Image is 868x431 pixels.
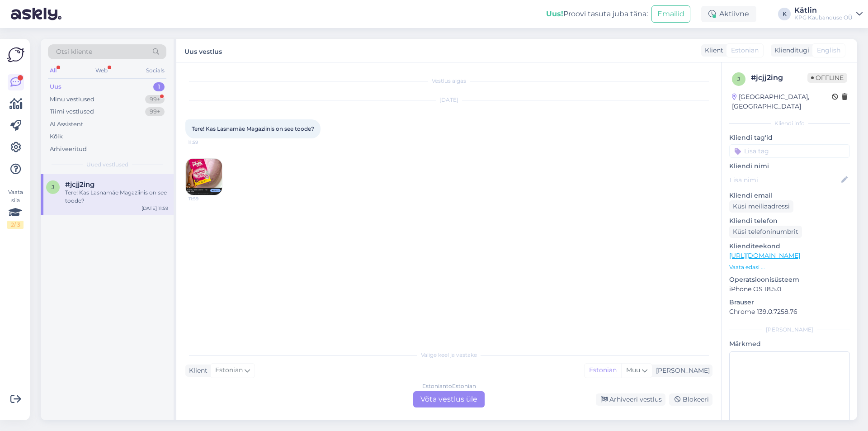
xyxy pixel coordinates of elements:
[737,76,740,82] span: j
[729,298,850,307] p: Brauser
[7,221,24,229] div: 2 / 3
[189,195,222,202] span: 11:59
[729,226,802,238] div: Küsi telefoninumbrit
[817,46,840,55] span: English
[422,382,476,390] div: Estonian to Estonian
[794,14,853,21] div: KPG Kaubanduse OÜ
[186,159,222,195] img: Attachment
[729,133,850,142] p: Kliendi tag'id
[729,251,800,260] a: [URL][DOMAIN_NAME]
[144,65,166,76] div: Socials
[215,365,243,375] span: Estonian
[192,125,314,132] span: Tere! Kas Lasnamäe Magaziinis on see toode?
[52,184,54,190] span: j
[188,139,222,146] span: 11:59
[145,107,165,116] div: 99+
[7,188,24,229] div: Vaata siia
[729,339,850,349] p: Märkmed
[729,119,850,128] div: Kliendi info
[50,132,63,141] div: Kõik
[50,120,83,129] div: AI Assistent
[729,263,850,271] p: Vaata edasi ...
[729,275,850,284] p: Operatsioonisüsteem
[413,391,485,407] div: Võta vestlus üle
[65,180,94,189] span: #jcjj2ing
[56,47,92,57] span: Otsi kliente
[184,44,222,57] label: Uus vestlus
[729,200,793,213] div: Küsi meiliaadressi
[50,95,94,104] div: Minu vestlused
[50,82,61,91] div: Uus
[794,7,863,21] a: KätlinKPG Kaubanduse OÜ
[86,161,128,169] span: Uued vestlused
[596,393,665,406] div: Arhiveeri vestlus
[585,364,621,377] div: Estonian
[651,5,690,23] button: Emailid
[7,46,24,63] img: Askly Logo
[701,6,756,22] div: Aktiivne
[50,145,87,154] div: Arhiveeritud
[185,351,712,359] div: Valige keel ja vastake
[65,189,168,205] div: Tere! Kas Lasnamäe Magaziinis on see toode?
[185,366,208,375] div: Klient
[730,175,840,185] input: Lisa nimi
[153,82,165,91] div: 1
[626,366,640,374] span: Muu
[729,284,850,294] p: iPhone OS 18.5.0
[729,144,850,158] input: Lisa tag
[807,73,847,83] span: Offline
[732,92,832,111] div: [GEOGRAPHIC_DATA], [GEOGRAPHIC_DATA]
[771,46,809,55] div: Klienditugi
[751,72,807,83] div: # jcjj2ing
[185,77,712,85] div: Vestlus algas
[731,46,759,55] span: Estonian
[48,65,58,76] div: All
[546,9,648,19] div: Proovi tasuta juba täna:
[185,96,712,104] div: [DATE]
[794,7,853,14] div: Kätlin
[669,393,712,406] div: Blokeeri
[50,107,94,116] div: Tiimi vestlused
[142,205,168,212] div: [DATE] 11:59
[652,366,710,375] div: [PERSON_NAME]
[729,191,850,200] p: Kliendi email
[778,8,791,20] div: K
[729,326,850,334] div: [PERSON_NAME]
[729,216,850,226] p: Kliendi telefon
[729,161,850,171] p: Kliendi nimi
[701,46,723,55] div: Klient
[546,9,563,18] b: Uus!
[145,95,165,104] div: 99+
[729,242,850,251] p: Klienditeekond
[729,307,850,317] p: Chrome 139.0.7258.76
[94,65,109,76] div: Web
